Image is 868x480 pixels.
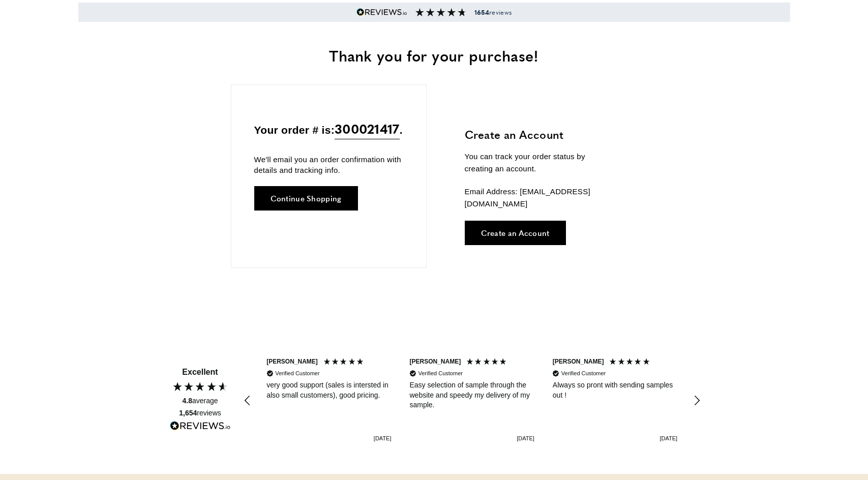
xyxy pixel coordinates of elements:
div: average [182,396,218,406]
div: [PERSON_NAME] Verified CustomerEasy selection of sample through the website and speedy my deliver... [400,352,543,449]
div: reviews [179,408,221,418]
div: Always so pront with sending samples out ! [553,380,677,400]
p: Your order # is: . [254,118,403,139]
h3: Create an Account [465,127,615,142]
div: Verified Customer [418,370,462,377]
img: Reviews.io 5 stars [356,8,407,16]
div: Excellent [182,367,218,378]
span: Create an Account [481,229,550,236]
div: Easy selection of sample through the website and speedy my delivery of my sample. [409,380,534,410]
p: Email Address: [EMAIL_ADDRESS][DOMAIN_NAME] [465,186,615,210]
p: We'll email you an order confirmation with details and tracking info. [254,154,403,175]
div: Verified Customer [275,370,319,377]
div: 5 Stars [609,357,653,368]
div: REVIEWS.io Carousel Scroll Right [684,388,709,413]
div: [DATE] [660,435,678,442]
div: [DATE] [517,435,534,442]
span: 4.8 [182,397,192,405]
span: Thank you for your purchase! [329,44,538,66]
p: You can track your order status by creating an account. [465,151,615,175]
a: Create an Account [465,221,566,245]
div: REVIEWS.io Carousel Scroll Left [236,388,260,413]
div: very good support (sales is intersted in also small customers), good pricing. [266,380,391,400]
span: 1,654 [179,409,197,417]
div: [PERSON_NAME] Verified Customervery good support (sales is intersted in also small customers), go... [257,352,400,449]
div: [PERSON_NAME] [266,357,318,366]
div: 4.80 Stars [172,381,229,392]
strong: 1654 [474,8,489,17]
div: Verified Customer [561,370,606,377]
a: Continue Shopping [254,186,358,211]
div: [DATE] [374,435,392,442]
div: 5 Stars [323,357,367,368]
span: 300021417 [335,118,400,139]
div: 5 Stars [466,357,510,368]
img: Reviews section [415,8,466,16]
div: [PERSON_NAME] [409,357,461,366]
span: reviews [474,8,512,16]
div: [PERSON_NAME] Verified CustomerAlways so pront with sending samples out ![DATE] [544,352,686,449]
span: Continue Shopping [271,194,342,202]
div: [PERSON_NAME] [553,357,604,366]
a: Read more reviews on REVIEWS.io [170,421,231,434]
